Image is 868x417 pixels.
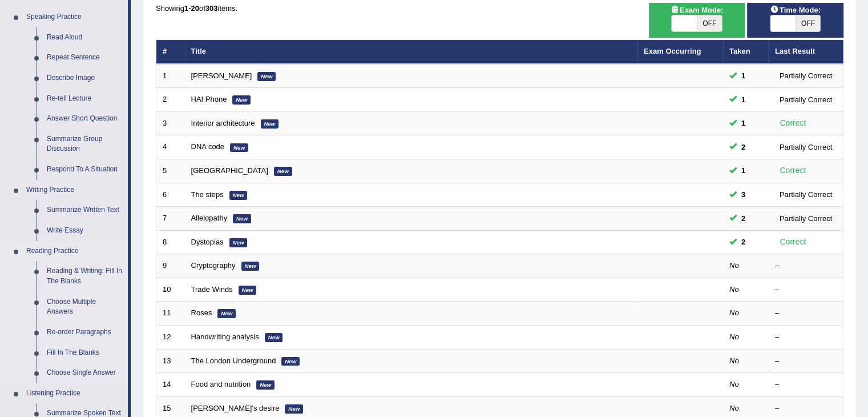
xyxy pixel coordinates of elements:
[729,332,739,341] em: No
[230,143,248,153] em: New
[156,183,185,207] td: 6
[191,404,280,412] a: [PERSON_NAME]'s desire
[184,4,199,13] b: 1-20
[229,238,248,247] em: New
[156,159,185,183] td: 5
[42,200,128,220] a: Summarize Written Text
[205,4,218,13] b: 303
[737,189,750,201] span: You can still take this question
[666,4,728,16] span: Exam Mode:
[191,95,227,103] a: HAI Phone
[729,380,739,388] em: No
[42,109,128,129] a: Answer Short Question
[775,189,837,201] div: Partially Correct
[191,356,276,365] a: The London Underground
[156,3,843,14] div: Showing of items.
[229,191,248,200] em: New
[42,129,128,159] a: Summarize Group Discussion
[191,332,259,341] a: Handwriting analysis
[766,4,825,16] span: Time Mode:
[217,309,236,318] em: New
[21,241,128,262] a: Reading Practice
[775,260,837,271] div: –
[191,71,252,80] a: [PERSON_NAME]
[42,322,128,343] a: Re-order Paragraphs
[191,119,255,127] a: Interior architecture
[239,286,257,295] em: New
[775,356,837,367] div: –
[156,254,185,278] td: 9
[156,302,185,326] td: 11
[156,207,185,231] td: 7
[775,94,837,106] div: Partially Correct
[737,117,750,129] span: You can still take this question
[737,165,750,177] span: You can still take this question
[274,167,292,176] em: New
[42,220,128,241] a: Write Essay
[191,190,224,199] a: The steps
[775,332,837,343] div: –
[185,40,637,64] th: Title
[156,64,185,88] td: 1
[697,15,722,31] span: OFF
[233,214,251,223] em: New
[191,261,236,270] a: Cryptography
[775,235,811,248] div: Correct
[729,261,739,270] em: No
[769,40,843,64] th: Last Result
[261,119,279,129] em: New
[42,261,128,291] a: Reading & Writing: Fill In The Blanks
[281,357,300,366] em: New
[644,47,701,55] a: Exam Occurring
[42,343,128,363] a: Fill In The Blanks
[191,308,212,317] a: Roses
[775,70,837,82] div: Partially Correct
[42,89,128,109] a: Re-tell Lecture
[156,88,185,112] td: 2
[775,212,837,224] div: Partially Correct
[191,380,251,388] a: Food and nutrition
[285,404,303,414] em: New
[42,68,128,89] a: Describe Image
[737,141,750,153] span: You can still take this question
[729,308,739,317] em: No
[775,284,837,295] div: –
[729,356,739,365] em: No
[232,95,251,105] em: New
[737,236,750,248] span: You can still take this question
[775,141,837,153] div: Partially Correct
[156,40,185,64] th: #
[257,72,276,81] em: New
[775,403,837,414] div: –
[737,212,750,224] span: You can still take this question
[42,363,128,383] a: Choose Single Answer
[729,404,739,412] em: No
[256,380,274,390] em: New
[42,292,128,322] a: Choose Multiple Answers
[156,325,185,349] td: 12
[737,70,750,82] span: You can still take this question
[42,47,128,68] a: Repeat Sentence
[42,159,128,180] a: Respond To A Situation
[737,94,750,106] span: You can still take this question
[775,308,837,319] div: –
[156,135,185,159] td: 4
[156,349,185,373] td: 13
[775,164,811,177] div: Correct
[21,7,128,27] a: Speaking Practice
[729,285,739,294] em: No
[156,278,185,302] td: 10
[723,40,769,64] th: Taken
[191,238,224,246] a: Dystopias
[191,142,225,151] a: DNA code
[796,15,821,31] span: OFF
[156,230,185,254] td: 8
[775,117,811,130] div: Correct
[156,373,185,397] td: 14
[775,379,837,390] div: –
[241,262,260,271] em: New
[265,333,283,342] em: New
[191,214,228,222] a: Allelopathy
[21,383,128,404] a: Listening Practice
[42,27,128,48] a: Read Aloud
